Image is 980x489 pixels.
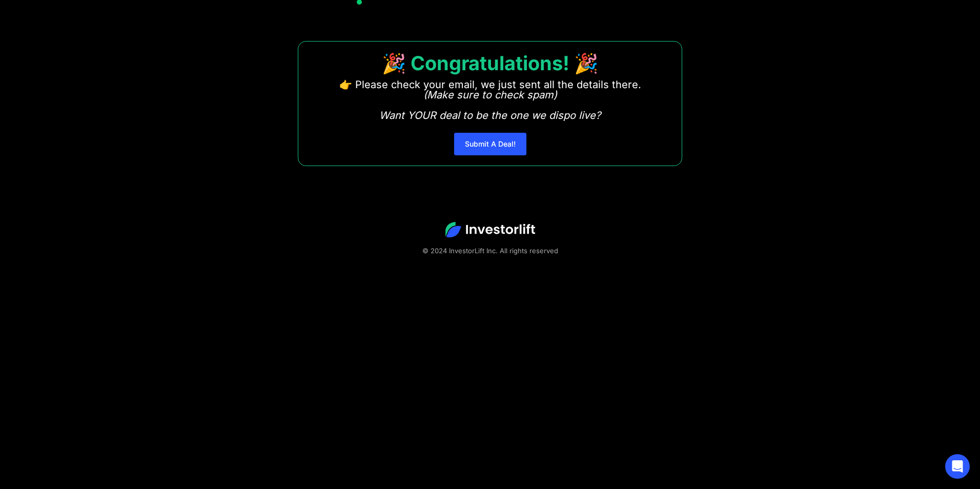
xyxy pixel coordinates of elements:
em: (Make sure to check spam) Want YOUR deal to be the one we dispo live? [379,89,601,121]
p: 👉 Please check your email, we just sent all the details there. ‍ [339,79,641,120]
strong: 🎉 Congratulations! 🎉 [382,51,598,75]
div: © 2024 InvestorLift Inc. All rights reserved [36,246,944,256]
div: Open Intercom Messenger [945,454,970,479]
a: Submit A Deal! [454,133,526,155]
